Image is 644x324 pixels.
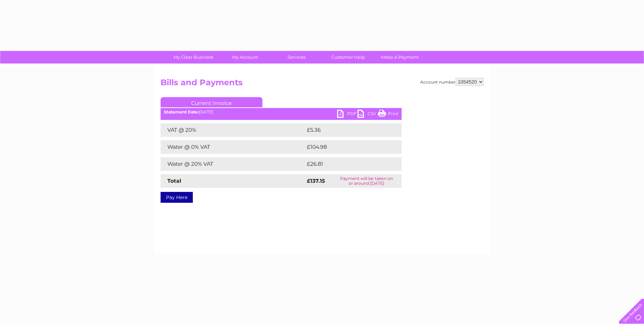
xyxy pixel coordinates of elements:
[167,178,181,184] strong: Total
[378,110,398,120] a: Print
[305,123,386,137] td: £5.36
[217,51,273,64] a: My Account
[357,110,378,120] a: CSV
[305,157,387,171] td: £26.81
[307,178,325,184] strong: £137.15
[161,78,484,91] h2: Bills and Payments
[305,140,389,154] td: £104.98
[161,97,262,107] a: Current Invoice
[161,123,305,137] td: VAT @ 20%
[372,51,428,64] a: Make A Payment
[161,192,193,203] a: Pay Here
[161,157,305,171] td: Water @ 20% VAT
[164,109,199,114] b: Statement Date:
[161,110,402,114] div: [DATE]
[332,174,402,188] td: Payment will be taken on or around [DATE]
[161,140,305,154] td: Water @ 0% VAT
[420,78,484,86] div: Account number
[165,51,221,64] a: My Clear Business
[337,110,357,120] a: PDF
[320,51,376,64] a: Customer Help
[269,51,325,64] a: Services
